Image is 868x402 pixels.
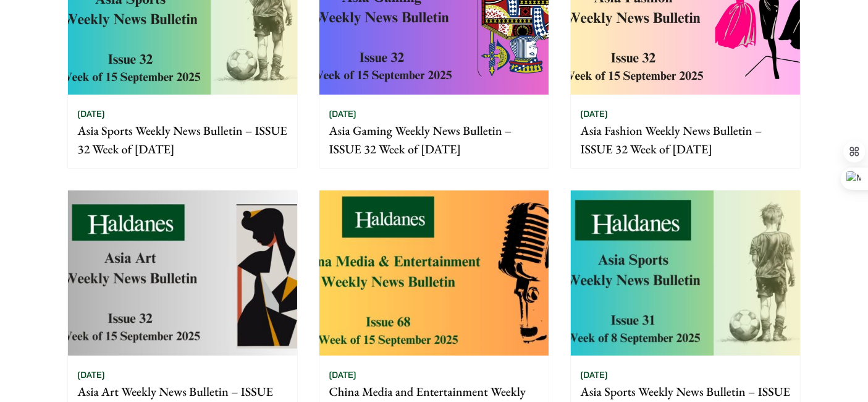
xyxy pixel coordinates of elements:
[581,121,790,158] p: Asia Fashion Weekly News Bulletin – ISSUE 32 Week of [DATE]
[329,121,539,158] p: Asia Gaming Weekly News Bulletin – ISSUE 32 Week of [DATE]
[329,369,356,380] time: [DATE]
[78,108,105,119] time: [DATE]
[78,369,105,380] time: [DATE]
[329,108,356,119] time: [DATE]
[581,369,608,380] time: [DATE]
[78,121,287,158] p: Asia Sports Weekly News Bulletin – ISSUE 32 Week of [DATE]
[581,108,608,119] time: [DATE]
